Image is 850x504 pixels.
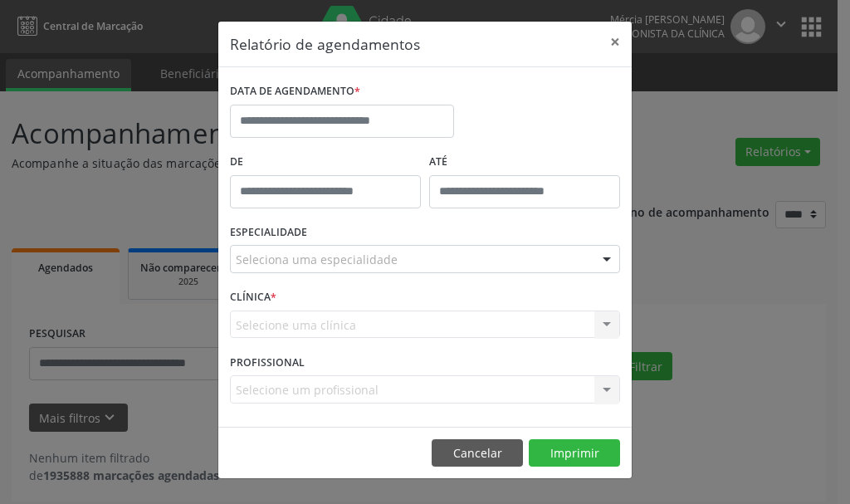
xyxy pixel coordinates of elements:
button: Cancelar [432,439,523,467]
span: Seleciona uma especialidade [236,251,398,268]
label: DATA DE AGENDAMENTO [230,79,360,105]
button: Imprimir [529,439,620,467]
label: PROFISSIONAL [230,350,305,375]
label: ESPECIALIDADE [230,220,307,246]
label: De [230,149,421,175]
h5: Relatório de agendamentos [230,33,420,55]
button: Close [598,22,632,62]
label: ATÉ [429,149,620,175]
label: CLÍNICA [230,285,276,311]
